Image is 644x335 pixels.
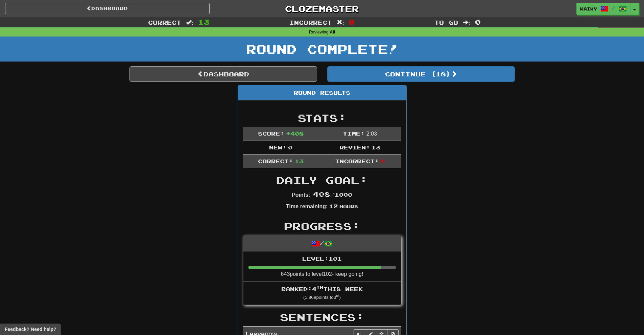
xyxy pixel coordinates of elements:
span: Ranked: 4 this week [281,286,363,292]
sup: rd [336,294,339,298]
li: 643 points to level 102 - keep going! [243,252,401,282]
span: + 408 [286,130,304,137]
small: Hours [339,204,358,209]
span: 13 [295,158,304,164]
span: 0 [349,18,355,26]
span: 0 [475,18,481,26]
span: kaiky [580,6,597,12]
a: Dashboard [129,66,317,82]
a: Dashboard [5,3,210,14]
span: 12 [329,203,338,209]
span: / [612,5,615,10]
button: Continue (18) [327,66,515,82]
span: Time: [343,130,365,137]
span: : [186,20,193,25]
span: 0 [380,158,385,164]
span: Score: [258,130,284,137]
strong: Points: [292,192,310,198]
small: ( 1.868 points to 3 ) [303,295,341,300]
a: kaiky / [576,3,630,15]
span: Level: 101 [302,255,342,262]
strong: Time remaining: [286,204,328,209]
h2: Sentences: [243,312,401,323]
span: 13 [372,144,380,150]
div: Round Results [238,86,406,100]
h2: Daily Goal: [243,175,401,186]
span: Review: [339,144,370,150]
span: Incorrect: [335,158,379,164]
span: Open feedback widget [5,326,56,333]
span: New: [269,144,287,150]
span: : [337,20,344,25]
strong: All [330,30,335,34]
span: 0 [288,144,292,150]
h2: Progress: [243,221,401,232]
span: Correct [148,19,181,26]
span: To go [434,19,458,26]
span: : [463,20,470,25]
h2: Stats: [243,112,401,123]
span: Correct: [258,158,293,164]
sup: th [316,285,323,290]
span: 408 [313,190,330,198]
span: 13 [198,18,210,26]
div: / [243,236,401,252]
h1: Round Complete! [2,42,642,56]
a: Clozemaster [220,3,424,15]
span: Incorrect [289,19,332,26]
span: 2 : 0 3 [366,131,377,137]
span: / 1000 [313,191,352,198]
